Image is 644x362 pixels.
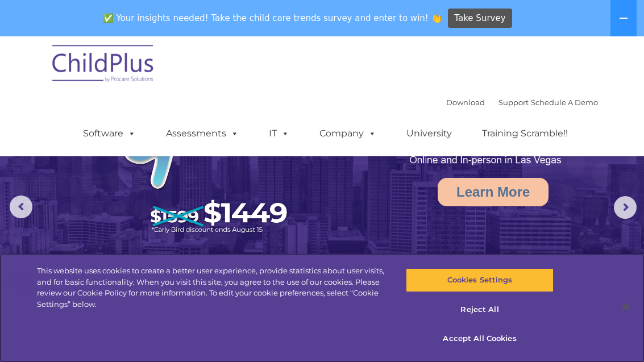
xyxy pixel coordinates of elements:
a: Download [446,98,485,107]
button: Close [613,294,638,319]
a: Software [72,122,147,145]
div: This website uses cookies to create a better user experience, provide statistics about user visit... [37,265,387,310]
img: ChildPlus by Procare Solutions [47,37,160,94]
button: Accept All Cookies [406,327,554,351]
a: Support [498,98,529,107]
button: Cookies Settings [406,268,554,292]
a: Take Survey [448,9,512,28]
span: Take Survey [454,9,505,28]
a: Training Scramble!! [471,122,579,145]
span: ✅ Your insights needed! Take the child care trends survey and enter to win! 👏 [98,7,446,30]
a: Company [308,122,388,145]
a: Assessments [155,122,250,145]
a: Learn More [438,178,549,206]
a: IT [257,122,301,145]
font: | [446,98,598,107]
button: Reject All [406,298,554,322]
a: Schedule A Demo [531,98,598,107]
a: University [395,122,463,145]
